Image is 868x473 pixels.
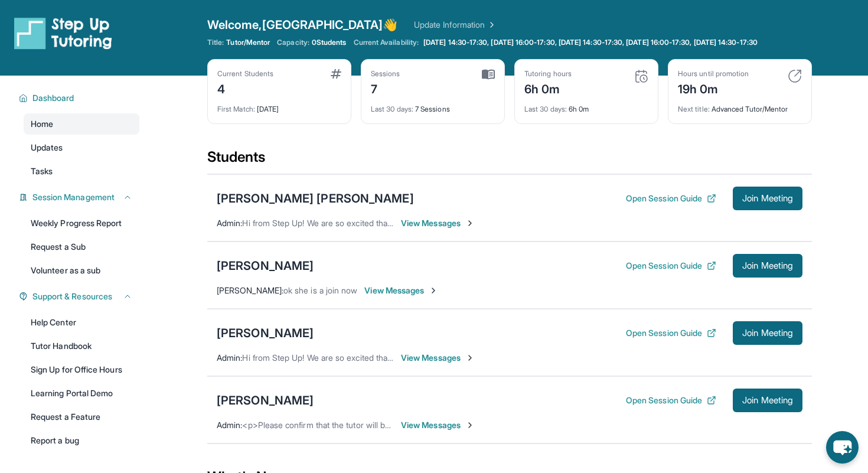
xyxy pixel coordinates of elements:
[31,142,63,154] span: Updates
[482,69,495,80] img: card
[24,260,139,281] a: Volunteer as a sub
[733,187,802,210] button: Join Meeting
[414,19,497,31] a: Update Information
[371,97,495,114] div: 7 Sessions
[24,406,139,428] a: Request a Feature
[371,105,413,113] span: Last 30 days :
[28,92,132,104] button: Dashboard
[217,79,273,97] div: 4
[742,262,793,269] span: Join Meeting
[24,430,139,451] a: Report a bug
[28,291,132,302] button: Support & Resources
[742,195,793,202] span: Join Meeting
[634,69,648,83] img: card
[465,218,475,228] img: Chevron-Right
[217,218,242,228] span: Admin :
[626,394,716,406] button: Open Session Guide
[354,38,419,47] span: Current Availability:
[24,113,139,135] a: Home
[217,105,255,113] span: First Match :
[826,431,859,464] button: chat-button
[733,254,802,278] button: Join Meeting
[14,17,112,50] img: logo
[401,217,475,229] span: View Messages
[465,420,475,430] img: Chevron-Right
[32,191,115,203] span: Session Management
[364,285,438,296] span: View Messages
[24,335,139,357] a: Tutor Handbook
[788,69,802,83] img: card
[217,190,414,207] div: [PERSON_NAME] [PERSON_NAME]
[217,257,314,274] div: [PERSON_NAME]
[524,79,572,97] div: 6h 0m
[678,69,749,79] div: Hours until promotion
[242,420,668,430] span: <p>Please confirm that the tutor will be able to attend your first assigned meeting time before j...
[429,286,438,295] img: Chevron-Right
[217,392,314,409] div: [PERSON_NAME]
[24,213,139,234] a: Weekly Progress Report
[24,161,139,182] a: Tasks
[217,325,314,341] div: [PERSON_NAME]
[733,389,802,412] button: Join Meeting
[217,353,242,363] span: Admin :
[226,38,270,47] span: Tutor/Mentor
[524,105,567,113] span: Last 30 days :
[626,327,716,339] button: Open Session Guide
[24,236,139,257] a: Request a Sub
[32,291,112,302] span: Support & Resources
[678,105,710,113] span: Next title :
[31,118,53,130] span: Home
[485,19,497,31] img: Chevron Right
[24,312,139,333] a: Help Center
[371,69,400,79] div: Sessions
[371,79,400,97] div: 7
[24,383,139,404] a: Learning Portal Demo
[742,330,793,337] span: Join Meeting
[28,191,132,203] button: Session Management
[331,69,341,79] img: card
[626,193,716,204] button: Open Session Guide
[421,38,760,47] a: [DATE] 14:30-17:30, [DATE] 16:00-17:30, [DATE] 14:30-17:30, [DATE] 16:00-17:30, [DATE] 14:30-17:30
[217,420,242,430] span: Admin :
[24,359,139,380] a: Sign Up for Office Hours
[32,92,74,104] span: Dashboard
[217,285,283,295] span: [PERSON_NAME] :
[742,397,793,404] span: Join Meeting
[207,17,397,33] span: Welcome, [GEOGRAPHIC_DATA] 👋
[626,260,716,272] button: Open Session Guide
[733,321,802,345] button: Join Meeting
[207,38,224,47] span: Title:
[31,165,53,177] span: Tasks
[207,148,812,174] div: Students
[283,285,357,295] span: ok she is a join now
[24,137,139,158] a: Updates
[524,97,648,114] div: 6h 0m
[277,38,309,47] span: Capacity:
[312,38,347,47] span: 0 Students
[465,353,475,363] img: Chevron-Right
[217,97,341,114] div: [DATE]
[678,97,802,114] div: Advanced Tutor/Mentor
[423,38,758,47] span: [DATE] 14:30-17:30, [DATE] 16:00-17:30, [DATE] 14:30-17:30, [DATE] 16:00-17:30, [DATE] 14:30-17:30
[524,69,572,79] div: Tutoring hours
[401,352,475,364] span: View Messages
[401,419,475,431] span: View Messages
[217,69,273,79] div: Current Students
[678,79,749,97] div: 19h 0m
